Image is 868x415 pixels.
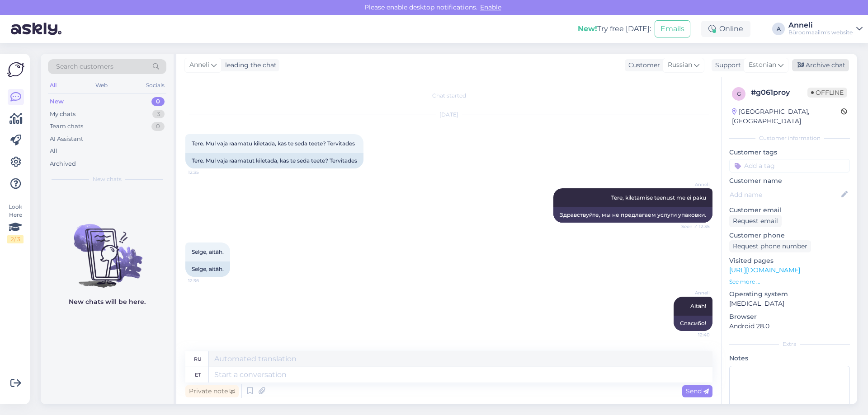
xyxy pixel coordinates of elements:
[48,79,58,91] div: All
[7,61,24,78] img: Askly Logo
[578,24,597,33] b: New!
[41,208,174,289] img: No chats
[195,367,201,382] div: et
[50,159,76,168] div: Archived
[151,97,165,106] div: 0
[729,240,811,252] div: Request phone number
[729,159,850,173] input: Add a tag
[676,331,710,338] span: 12:40
[185,261,230,277] div: Selge, aitäh.
[729,340,850,348] div: Extra
[93,175,122,183] span: New chats
[553,207,712,223] div: Здравствуйте, мы не предлагаем услуги упаковки.
[668,60,692,70] span: Russian
[192,140,355,147] span: Tere. Mul vaja raamatu kiletada, kas te seda teete? Tervitades
[792,59,849,71] div: Archive chat
[676,223,710,230] span: Seen ✓ 12:35
[152,110,165,119] div: 3
[737,90,741,97] span: g
[56,62,113,71] span: Search customers
[749,60,776,70] span: Estonian
[729,322,850,331] p: Android 28.0
[188,169,222,176] span: 12:35
[144,79,166,91] div: Socials
[50,122,83,131] div: Team chats
[729,354,850,363] p: Notes
[729,231,850,240] p: Customer phone
[676,181,710,188] span: Anneli
[772,23,785,35] div: A
[151,122,165,131] div: 0
[676,289,710,296] span: Anneli
[185,111,712,119] div: [DATE]
[192,248,224,255] span: Selge, aitäh.
[690,303,706,309] span: Aitäh!
[732,107,841,126] div: [GEOGRAPHIC_DATA], [GEOGRAPHIC_DATA]
[189,60,209,70] span: Anneli
[788,29,853,36] div: Büroomaailm's website
[788,22,863,36] a: AnneliBüroomaailm's website
[50,110,75,119] div: My chats
[185,153,363,168] div: Tere. Mul vaja raamatut kiletada, kas te seda teete? Tervitades
[729,215,782,227] div: Request email
[611,194,706,201] span: Tere, kiletamise teenust me ei paku
[222,61,277,70] div: leading the chat
[94,79,109,91] div: Web
[729,148,850,157] p: Customer tags
[807,88,847,98] span: Offline
[729,312,850,322] p: Browser
[50,147,57,156] div: All
[7,203,24,243] div: Look Here
[655,20,690,37] button: Emails
[751,87,807,98] div: # g061proy
[674,316,712,331] div: Спасибо!
[729,289,850,299] p: Operating system
[729,205,850,215] p: Customer email
[730,190,840,200] input: Add name
[185,385,239,397] div: Private note
[477,3,504,11] span: Enable
[578,23,651,34] div: Try free [DATE]:
[69,297,146,307] p: New chats will be here.
[729,256,850,266] p: Visited pages
[712,61,741,70] div: Support
[788,22,853,29] div: Anneli
[194,351,202,367] div: ru
[729,278,850,286] p: See more ...
[50,135,83,144] div: AI Assistant
[625,61,660,70] div: Customer
[729,134,850,142] div: Customer information
[729,176,850,186] p: Customer name
[729,266,800,274] a: [URL][DOMAIN_NAME]
[701,21,750,37] div: Online
[188,277,222,284] span: 12:36
[50,97,64,106] div: New
[7,235,24,243] div: 2 / 3
[686,387,709,395] span: Send
[729,299,850,308] p: [MEDICAL_DATA]
[185,92,712,100] div: Chat started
